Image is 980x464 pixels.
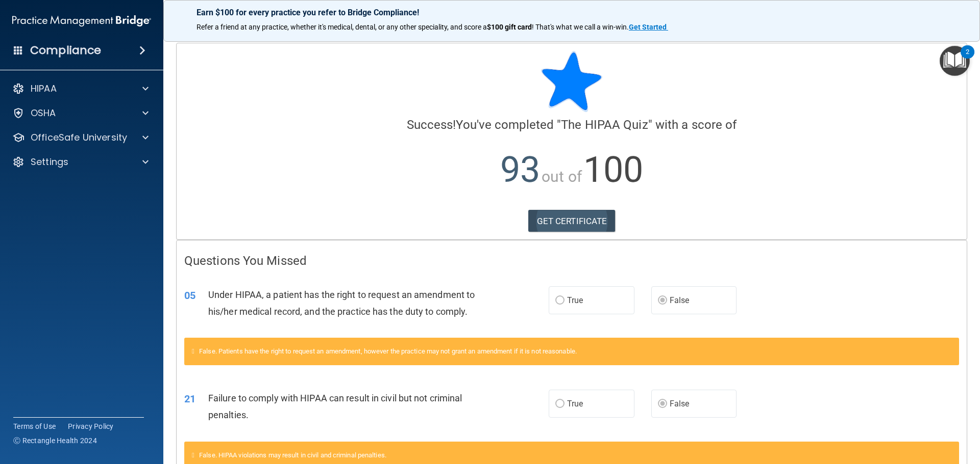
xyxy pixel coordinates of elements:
span: True [567,399,583,408]
span: ! That's what we call a win-win. [532,23,629,31]
strong: $100 gift card [487,23,532,31]
p: OfficeSafe University [31,131,127,144]
span: Refer a friend at any practice, whether it's medical, dental, or any other speciality, and score a [197,23,487,31]
span: True [567,295,583,305]
span: 21 [184,393,195,405]
input: True [555,297,565,305]
a: OSHA [12,107,149,119]
p: HIPAA [31,83,57,95]
strong: Get Started [629,23,667,31]
input: True [555,400,565,408]
a: HIPAA [12,83,149,95]
a: Privacy Policy [68,421,114,431]
span: out of [542,168,582,185]
h4: Questions You Missed [184,254,959,267]
h4: You've completed " " with a score of [184,118,959,131]
p: Settings [31,156,68,168]
span: Failure to comply with HIPAA can result in civil but not criminal penalties. [208,393,462,420]
input: False [658,400,667,408]
a: GET CERTIFICATE [528,210,616,232]
span: 05 [184,289,195,302]
span: False [670,399,690,408]
span: False [670,295,690,305]
input: False [658,297,667,305]
img: blue-star-rounded.9d042014.png [541,51,602,112]
p: Earn $100 for every practice you refer to Bridge Compliance! [197,8,947,17]
a: Settings [12,156,149,168]
a: OfficeSafe University [12,131,149,144]
span: 93 [500,149,540,190]
img: PMB logo [12,11,151,31]
button: Open Resource Center, 2 new notifications [940,46,970,76]
h4: Compliance [30,43,101,58]
span: False. HIPAA violations may result in civil and criminal penalties. [199,451,386,459]
span: False. Patients have the right to request an amendment, however the practice may not grant an ame... [199,347,577,355]
a: Terms of Use [13,421,56,431]
span: The HIPAA Quiz [561,118,648,132]
span: 100 [583,149,643,190]
span: Under HIPAA, a patient has the right to request an amendment to his/her medical record, and the p... [208,289,475,317]
a: Get Started [629,23,668,31]
div: 2 [966,52,969,65]
p: OSHA [31,107,56,119]
span: Success! [407,118,456,132]
span: Ⓒ Rectangle Health 2024 [13,435,97,446]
